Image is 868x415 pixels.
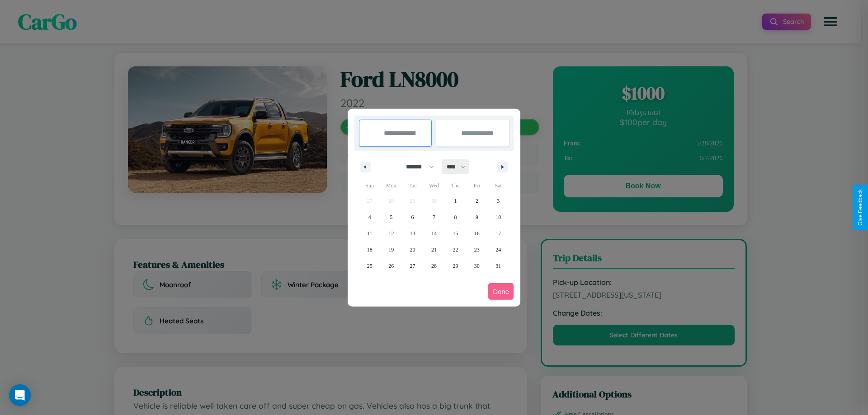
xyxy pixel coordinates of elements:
[453,258,458,274] span: 29
[359,242,380,258] button: 18
[368,209,371,225] span: 4
[474,258,480,274] span: 30
[423,178,444,193] span: Wed
[488,178,509,193] span: Sat
[466,258,487,274] button: 30
[454,193,457,209] span: 1
[380,242,401,258] button: 19
[488,242,509,258] button: 24
[359,225,380,242] button: 11
[359,178,380,193] span: Sun
[431,225,437,242] span: 14
[453,225,458,242] span: 15
[411,209,414,225] span: 6
[495,242,501,258] span: 24
[466,178,487,193] span: Fri
[495,209,501,225] span: 10
[423,242,444,258] button: 21
[466,225,487,242] button: 16
[380,209,401,225] button: 5
[445,193,466,209] button: 1
[410,225,415,242] span: 13
[445,209,466,225] button: 8
[367,225,373,242] span: 11
[488,283,514,300] button: Done
[453,242,458,258] span: 22
[9,384,31,406] div: Open Intercom Messenger
[380,178,401,193] span: Mon
[410,242,415,258] span: 20
[367,242,373,258] span: 18
[423,209,444,225] button: 7
[466,209,487,225] button: 9
[474,225,480,242] span: 16
[488,209,509,225] button: 10
[495,225,501,242] span: 17
[488,225,509,242] button: 17
[380,225,401,242] button: 12
[497,193,500,209] span: 3
[388,225,394,242] span: 12
[402,258,423,274] button: 27
[402,242,423,258] button: 20
[410,258,415,274] span: 27
[380,258,401,274] button: 26
[433,209,435,225] span: 7
[495,258,501,274] span: 31
[402,178,423,193] span: Tue
[359,258,380,274] button: 25
[431,258,437,274] span: 28
[445,225,466,242] button: 15
[445,178,466,193] span: Thu
[445,258,466,274] button: 29
[474,242,480,258] span: 23
[466,242,487,258] button: 23
[431,242,437,258] span: 21
[388,242,394,258] span: 19
[488,193,509,209] button: 3
[423,258,444,274] button: 28
[445,242,466,258] button: 22
[857,189,863,226] div: Give Feedback
[423,225,444,242] button: 14
[466,193,487,209] button: 2
[402,209,423,225] button: 6
[390,209,392,225] span: 5
[476,209,478,225] span: 9
[454,209,457,225] span: 8
[476,193,478,209] span: 2
[402,225,423,242] button: 13
[488,258,509,274] button: 31
[359,209,380,225] button: 4
[367,258,373,274] span: 25
[388,258,394,274] span: 26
